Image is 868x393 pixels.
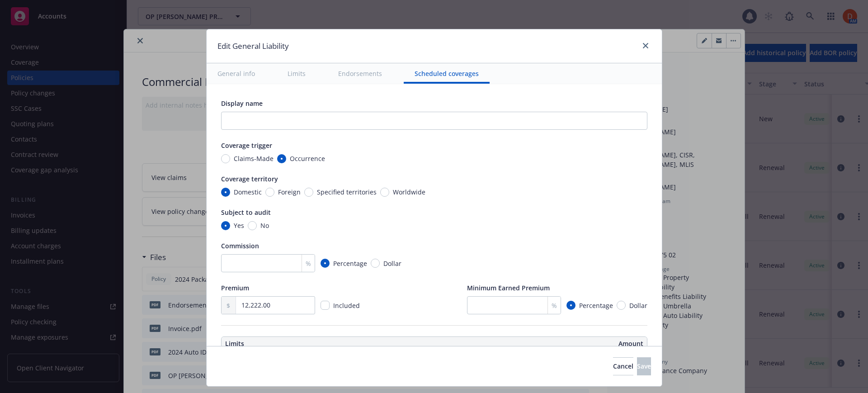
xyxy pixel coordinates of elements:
input: Foreign [265,188,274,197]
span: % [552,301,557,310]
span: Commission [221,241,259,250]
span: Minimum Earned Premium [467,284,550,292]
span: Dollar [383,259,401,268]
th: Limits [222,337,392,350]
span: Specified territories [317,187,377,197]
span: Percentage [579,301,613,310]
input: Claims-Made [221,154,230,163]
span: Percentage [333,259,367,268]
input: Dollar [371,259,380,268]
input: Yes [221,221,230,230]
input: Occurrence [277,154,286,163]
span: Subject to audit [221,208,271,217]
button: General info [207,63,266,84]
span: Foreign [278,187,301,197]
input: 0.00 [236,297,314,314]
button: Endorsements [327,63,393,84]
input: Percentage [321,259,330,268]
span: Claims-Made [234,154,274,163]
input: No [248,221,257,230]
span: Domestic [234,187,262,197]
span: No [260,221,269,230]
span: Premium [221,284,249,292]
input: Domestic [221,188,230,197]
span: Worldwide [393,187,425,197]
span: Included [333,301,360,310]
span: Coverage territory [221,175,278,183]
span: % [306,259,311,268]
th: Amount [439,337,647,350]
input: Worldwide [380,188,389,197]
span: Display name [221,99,263,108]
span: Coverage trigger [221,141,272,150]
button: Scheduled coverages [404,63,490,84]
span: Occurrence [290,154,325,163]
input: Percentage [566,301,576,310]
span: Yes [234,221,244,230]
input: Specified territories [304,188,313,197]
button: Limits [277,63,316,84]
